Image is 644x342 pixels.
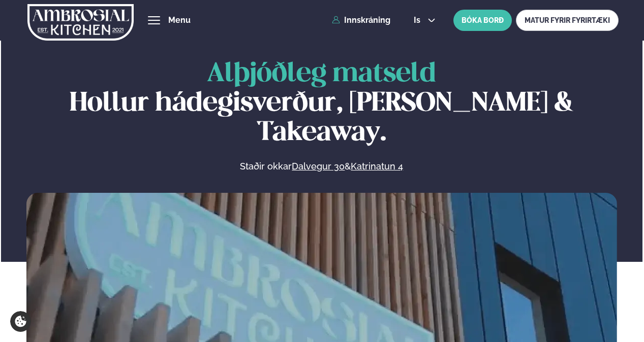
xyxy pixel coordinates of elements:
[148,14,160,26] button: hamburger
[27,2,134,43] img: logo
[26,59,618,148] h1: Hollur hádegisverður, [PERSON_NAME] & Takeaway.
[414,16,423,24] span: is
[406,16,444,24] button: is
[351,160,403,173] a: Katrinatun 4
[332,16,390,25] a: Innskráning
[10,311,31,332] a: Cookie settings
[207,61,436,87] span: Alþjóðleg matseld
[130,160,514,173] p: Staðir okkar &
[516,10,619,31] a: MATUR FYRIR FYRIRTÆKI
[292,160,345,173] a: Dalvegur 30
[453,10,512,31] button: BÓKA BORÐ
